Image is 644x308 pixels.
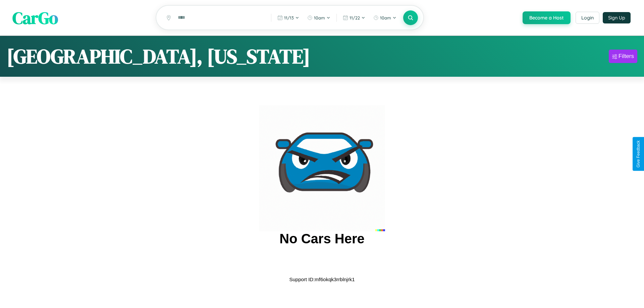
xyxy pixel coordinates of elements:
button: Sign Up [603,12,631,23]
p: Support ID: mf6okqk3rrblnjrk1 [289,275,355,284]
div: Filters [619,53,634,60]
span: 11 / 13 [284,15,294,20]
span: 10am [380,15,391,20]
span: 11 / 22 [350,15,360,20]
div: Give Feedback [636,140,641,168]
button: Login [576,12,599,24]
h2: No Cars Here [279,231,364,246]
span: CarGo [12,6,58,29]
button: Become a Host [523,11,571,24]
img: car [259,105,385,231]
button: 10am [304,12,334,23]
span: 10am [314,15,325,20]
button: 10am [370,12,400,23]
button: 11/22 [339,12,369,23]
h1: [GEOGRAPHIC_DATA], [US_STATE] [7,43,310,70]
button: Filters [609,50,637,63]
button: 11/13 [274,12,303,23]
